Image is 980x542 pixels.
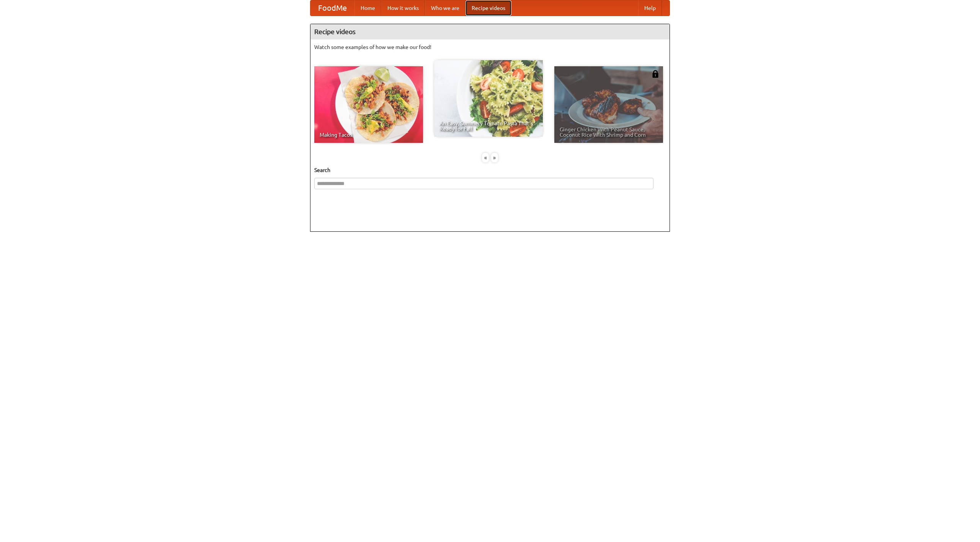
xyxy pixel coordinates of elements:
div: » [491,153,498,162]
a: Who we are [425,0,465,16]
span: An Easy, Summery Tomato Pasta That's Ready for Fall [439,121,537,131]
h5: Search [314,166,666,174]
a: FoodMe [310,0,354,16]
p: Watch some examples of how we make our food! [314,43,666,51]
a: How it works [381,0,425,16]
a: Help [638,0,662,16]
h4: Recipe videos [310,24,670,39]
div: « [482,153,489,162]
a: An Easy, Summery Tomato Pasta That's Ready for Fall [434,60,543,137]
a: Recipe videos [465,0,511,16]
span: Making Tacos [320,132,418,138]
a: Home [354,0,381,16]
a: Making Tacos [314,66,423,143]
img: 483408.png [652,70,659,78]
